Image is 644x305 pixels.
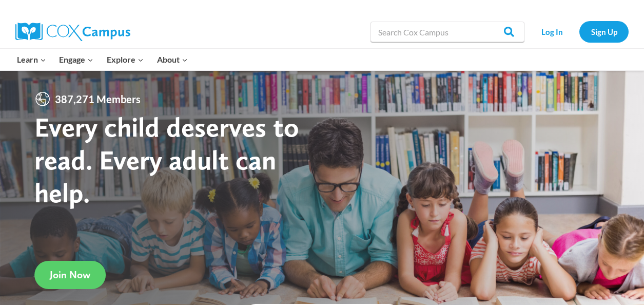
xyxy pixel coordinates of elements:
[17,53,46,66] span: Learn
[579,21,629,42] a: Sign Up
[107,53,144,66] span: Explore
[157,53,188,66] span: About
[50,269,90,281] span: Join Now
[59,53,93,66] span: Engage
[530,21,574,42] a: Log In
[370,22,524,42] input: Search Cox Campus
[51,91,145,107] span: 387,271 Members
[34,110,299,208] strong: Every child deserves to read. Every adult can help.
[34,261,106,289] a: Join Now
[530,21,629,42] nav: Secondary Navigation
[15,23,130,41] img: Cox Campus
[10,49,194,70] nav: Primary Navigation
